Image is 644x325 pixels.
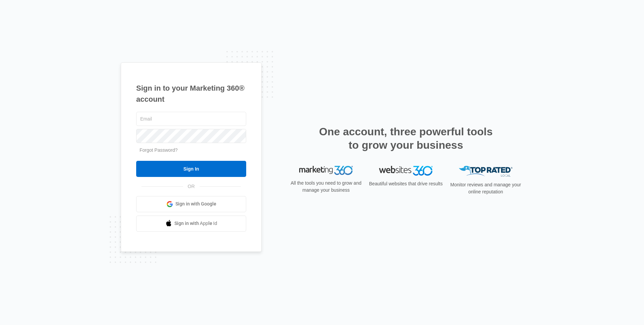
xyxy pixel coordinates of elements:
[140,147,178,153] a: Forgot Password?
[299,166,353,175] img: Marketing 360
[174,220,217,227] span: Sign in with Apple Id
[136,112,246,126] input: Email
[136,196,246,212] a: Sign in with Google
[459,166,513,177] img: Top Rated Local
[136,216,246,232] a: Sign in with Apple Id
[317,125,495,152] h2: One account, three powerful tools to grow your business
[368,180,443,187] p: Beautiful websites that drive results
[183,183,200,190] span: OR
[288,180,364,194] p: All the tools you need to grow and manage your business
[136,161,246,177] input: Sign In
[175,200,216,207] span: Sign in with Google
[448,181,523,195] p: Monitor reviews and manage your online reputation
[136,83,246,105] h1: Sign in to your Marketing 360® account
[379,166,433,176] img: Websites 360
